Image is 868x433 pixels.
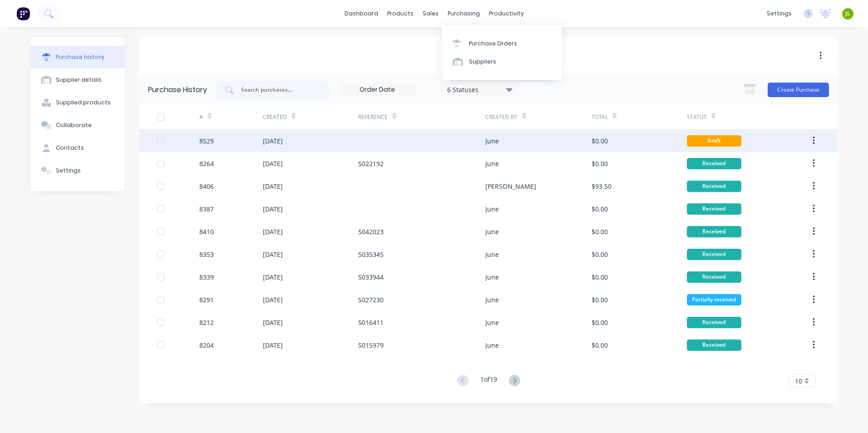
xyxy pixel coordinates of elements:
[263,272,283,282] div: [DATE]
[443,7,484,20] div: purchasing
[199,204,214,214] div: 8387
[199,318,214,327] div: 8212
[485,227,499,236] div: June
[199,295,214,305] div: 8291
[485,272,499,282] div: June
[592,272,608,282] div: $0.00
[199,250,214,259] div: 8353
[340,7,383,20] a: dashboard
[485,159,499,168] div: June
[442,34,562,52] a: Purchase Orders
[358,295,384,305] div: 5027230
[469,58,496,66] div: Suppliers
[485,250,499,259] div: June
[383,7,418,20] div: products
[687,294,741,305] div: Partially received
[199,272,214,282] div: 8339
[30,137,125,159] button: Contacts
[358,250,384,259] div: 5035345
[442,53,562,71] a: Suppliers
[358,272,384,282] div: 5033944
[687,181,741,192] div: Received
[16,7,30,20] img: Factory
[56,53,104,61] div: Purchase history
[687,113,707,121] div: Status
[199,113,203,121] div: #
[199,340,214,350] div: 8204
[358,318,384,327] div: 5016411
[592,340,608,350] div: $0.00
[768,83,829,97] button: Create Purchase
[263,204,283,214] div: [DATE]
[592,295,608,305] div: $0.00
[240,85,316,94] input: Search purchases...
[687,340,741,351] div: Received
[339,83,415,97] input: Order Date
[480,374,497,388] div: 1 of 19
[485,318,499,327] div: June
[592,204,608,214] div: $0.00
[358,113,388,121] div: Reference
[687,203,741,215] div: Received
[263,136,283,146] div: [DATE]
[687,317,741,328] div: Received
[687,226,741,237] div: Received
[592,159,608,168] div: $0.00
[592,227,608,236] div: $0.00
[485,204,499,214] div: June
[148,84,207,95] div: Purchase History
[199,227,214,236] div: 8410
[687,249,741,260] div: Received
[485,340,499,350] div: June
[263,227,283,236] div: [DATE]
[485,113,518,121] div: Created By
[263,159,283,168] div: [DATE]
[485,295,499,305] div: June
[263,113,287,121] div: Created
[687,271,741,283] div: Received
[469,39,517,48] div: Purchase Orders
[358,159,384,168] div: 5022192
[263,340,283,350] div: [DATE]
[30,91,125,114] button: Supplied products
[485,136,499,146] div: June
[687,135,741,147] div: Draft
[687,158,741,169] div: Received
[30,159,125,182] button: Settings
[762,7,796,20] div: settings
[263,295,283,305] div: [DATE]
[358,340,384,350] div: 5015979
[30,69,125,91] button: Supplier details
[30,114,125,137] button: Collaborate
[845,10,850,18] span: JL
[56,98,111,107] div: Supplied products
[199,182,214,191] div: 8406
[30,46,125,69] button: Purchase history
[199,136,214,146] div: 8529
[447,84,512,94] div: 6 Statuses
[56,144,84,152] div: Contacts
[592,113,608,121] div: Total
[263,182,283,191] div: [DATE]
[592,182,612,191] div: $93.50
[485,182,536,191] div: [PERSON_NAME]
[484,7,528,20] div: productivity
[418,7,443,20] div: sales
[358,227,384,236] div: 5042023
[592,136,608,146] div: $0.00
[56,167,81,175] div: Settings
[199,159,214,168] div: 8264
[592,318,608,327] div: $0.00
[263,250,283,259] div: [DATE]
[795,376,802,386] span: 10
[56,76,102,84] div: Supplier details
[592,250,608,259] div: $0.00
[263,318,283,327] div: [DATE]
[56,121,92,129] div: Collaborate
